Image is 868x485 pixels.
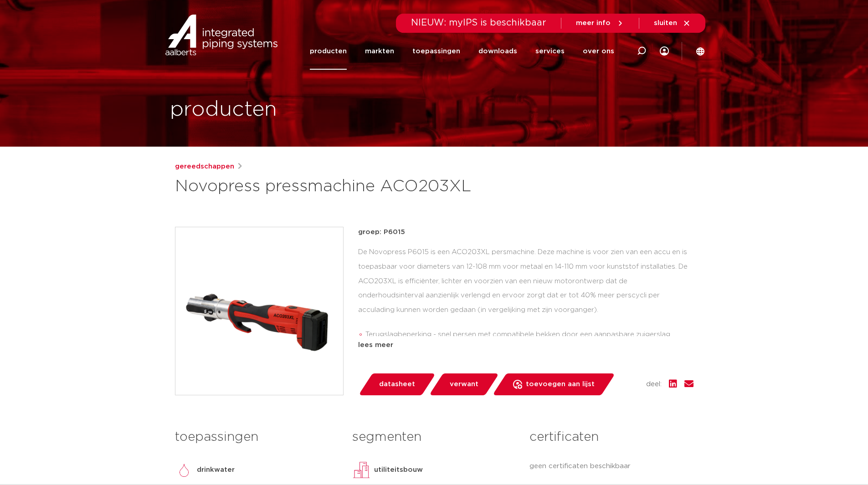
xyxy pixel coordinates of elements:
li: Terugslagbeperking - snel persen met compatibele bekken door een aanpasbare zuigerslag [365,327,693,342]
a: verwant [429,373,499,395]
a: sluiten [654,19,691,27]
p: drinkwater [197,465,235,475]
div: De Novopress P6015 is een ACO203XL persmachine. Deze machine is voor zien van een accu en is toep... [358,245,693,336]
a: toepassingen [412,33,460,70]
a: markten [365,33,394,70]
h1: producten [170,95,277,124]
a: producten [310,33,347,70]
h3: segmenten [352,428,516,446]
p: groep: P6015 [358,227,693,238]
p: utiliteitsbouw [374,465,423,475]
div: my IPS [660,33,669,70]
a: downloads [478,33,517,70]
p: geen certificaten beschikbaar [529,461,693,472]
span: meer info [576,20,611,26]
a: gereedschappen [175,161,234,172]
h1: Novopress pressmachine ACO203XL [175,176,517,198]
a: services [535,33,565,70]
img: Product Image for Novopress pressmachine ACO203XL [175,227,343,395]
a: meer info [576,19,624,27]
span: deel: [646,379,662,390]
div: lees meer [358,340,693,351]
span: verwant [450,377,478,392]
a: datasheet [358,373,436,395]
span: datasheet [379,377,415,392]
span: NIEUW: myIPS is beschikbaar [411,18,546,27]
img: utiliteitsbouw [352,461,370,479]
span: toevoegen aan lijst [526,377,595,392]
nav: Menu [310,33,614,70]
span: sluiten [654,20,677,26]
h3: toepassingen [175,428,339,446]
h3: certificaten [529,428,693,446]
img: drinkwater [175,461,193,479]
a: over ons [583,33,614,70]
